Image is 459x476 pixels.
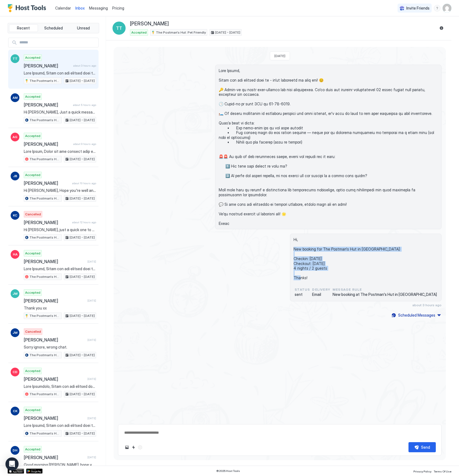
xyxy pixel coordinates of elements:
[73,103,96,107] span: about 5 hours ago
[216,469,240,473] span: © 2025 Host Tools
[29,313,60,318] span: The Postman's Hut: Pet Friendly
[13,95,18,100] span: AM
[24,188,96,193] span: Hi [PERSON_NAME], Hope you're well and all good after your stay with us. We’d be so grateful if y...
[24,259,85,264] span: [PERSON_NAME]
[69,24,98,32] button: Unread
[55,6,71,10] span: Calendar
[13,370,17,374] span: CD
[13,135,17,139] span: AG
[25,172,40,177] span: Accepted
[87,260,96,263] span: [DATE]
[24,298,85,304] span: [PERSON_NAME]
[70,78,95,83] span: [DATE] - [DATE]
[89,6,108,10] span: Messaging
[87,416,96,420] span: [DATE]
[73,142,96,146] span: about 9 hours ago
[333,292,437,297] span: New booking at The Postman's Hut in [GEOGRAPHIC_DATA]
[24,423,96,428] span: Lore Ipsumd, Sitam con adi elitsed doei te - in’ut laboreetd ma aliq eni! 😊 🔑 Admin-ve qu nostr e...
[87,338,96,342] span: [DATE]
[130,21,169,27] span: [PERSON_NAME]
[13,330,18,335] span: JW
[87,377,96,381] span: [DATE]
[24,227,96,232] span: Hi [PERSON_NAME], just a quick one to say thanks for considering our holiday let – saw you’ve can...
[131,30,147,35] span: Accepted
[13,56,17,61] span: TT
[87,299,96,302] span: [DATE]
[24,376,85,382] span: [PERSON_NAME]
[443,4,451,13] div: User profile
[24,462,96,467] span: Good morning [PERSON_NAME], hope you don't mind me asking again just because it will help us. Giv...
[70,274,95,279] span: [DATE] - [DATE]
[26,469,43,474] a: Google Play Store
[29,118,60,123] span: The Postman's Hut: Pet Friendly
[274,54,285,58] span: [DATE]
[29,274,60,279] span: The Postman's Hut: Pet Friendly
[29,353,60,358] span: The Postman's Hut: Pet Friendly
[13,174,17,178] span: JB
[24,71,96,76] span: Lore Ipsumd, Sitam con adi elitsed doei te - in’ut laboreetd ma aliq eni! 😊 🔑 Admin-ve qu nostr e...
[13,291,18,296] span: JW
[295,292,310,297] span: sent
[25,133,40,138] span: Accepted
[70,392,95,397] span: [DATE] - [DATE]
[124,444,130,451] button: Upload image
[29,78,60,83] span: The Postman's Hut: Pet Friendly
[8,469,24,474] a: App Store
[17,26,30,31] span: Recent
[29,196,60,201] span: The Postman's Hut: Pet Friendly
[219,68,438,226] span: Lore Ipsumd, Sitam con adi elitsed doei te - in’ut laboreetd ma aliq eni! 😊 🔑 Admin-ve qu nostr e...
[434,470,451,473] span: Terms Of Use
[333,287,437,292] span: Message Rule
[70,353,95,358] span: [DATE] - [DATE]
[75,5,85,11] a: Inbox
[25,94,40,99] span: Accepted
[70,157,95,162] span: [DATE] - [DATE]
[413,468,431,474] a: Privacy Policy
[13,252,17,257] span: HA
[72,221,96,224] span: about 12 hours ago
[434,468,451,474] a: Terms Of Use
[24,220,70,225] span: [PERSON_NAME]
[8,4,49,12] a: Host Tools Logo
[24,345,96,350] span: Sorry ignore, wrong chat.
[8,23,99,33] div: tab-group
[116,25,122,31] span: TT
[413,470,431,473] span: Privacy Policy
[73,64,96,67] span: about 3 hours ago
[24,180,70,186] span: [PERSON_NAME]
[87,456,96,459] span: [DATE]
[24,337,85,343] span: [PERSON_NAME]
[70,118,95,123] span: [DATE] - [DATE]
[55,5,71,11] a: Calendar
[72,182,96,185] span: about 10 hours ago
[13,409,17,413] span: CK
[434,5,440,11] div: menu
[24,102,71,108] span: [PERSON_NAME]
[29,157,60,162] span: The Postman's Hut: Pet Friendly
[25,290,40,295] span: Accepted
[215,30,240,35] span: [DATE] - [DATE]
[25,329,41,334] span: Cancelled
[89,5,108,11] a: Messaging
[294,237,438,280] span: Hi, New booking for The Postman's Hut in [GEOGRAPHIC_DATA]: Checkin: [DATE] Checkout: [DATE] 4 ni...
[5,457,19,471] div: Open Intercom Messenger
[438,25,445,31] button: Reservation information
[13,213,17,218] span: KC
[25,447,40,452] span: Accepted
[29,431,60,436] span: The Postman's Hut: Pet Friendly
[24,149,96,154] span: Lore Ipsum, Dolor sit ame consect adip el - se’do eiusmodte in utla etd! 😊 🔑 Magna-al en admin ve...
[112,6,124,11] span: Pricing
[24,63,71,69] span: [PERSON_NAME]
[29,392,60,397] span: The Postman's Hut: Pet Friendly
[77,26,90,31] span: Unread
[75,6,85,10] span: Inbox
[13,448,17,453] span: DH
[70,196,95,201] span: [DATE] - [DATE]
[412,303,442,307] span: about 3 hours ago
[24,455,85,460] span: [PERSON_NAME]
[29,235,60,240] span: The Postman's Hut: Pet Friendly
[408,442,436,452] button: Send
